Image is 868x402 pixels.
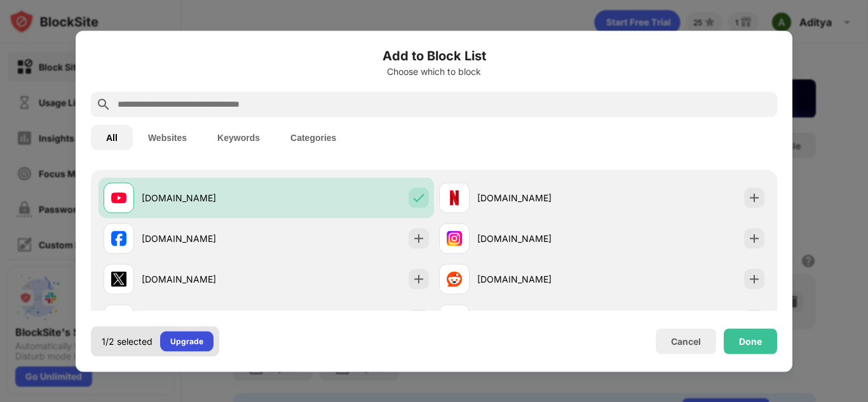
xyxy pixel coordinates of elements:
[477,272,602,286] div: [DOMAIN_NAME]
[275,124,351,150] button: Categories
[170,335,203,347] div: Upgrade
[477,191,602,204] div: [DOMAIN_NAME]
[102,335,153,347] div: 1/2 selected
[477,232,602,245] div: [DOMAIN_NAME]
[96,97,111,112] img: search.svg
[91,124,133,150] button: All
[142,232,266,245] div: [DOMAIN_NAME]
[447,190,462,205] img: favicons
[111,190,126,205] img: favicons
[111,271,126,286] img: favicons
[91,46,777,65] h6: Add to Block List
[111,231,126,246] img: favicons
[447,271,462,286] img: favicons
[133,124,202,150] button: Websites
[202,124,275,150] button: Keywords
[671,336,701,347] div: Cancel
[739,336,762,346] div: Done
[142,191,266,204] div: [DOMAIN_NAME]
[142,272,266,286] div: [DOMAIN_NAME]
[447,231,462,246] img: favicons
[91,66,777,76] div: Choose which to block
